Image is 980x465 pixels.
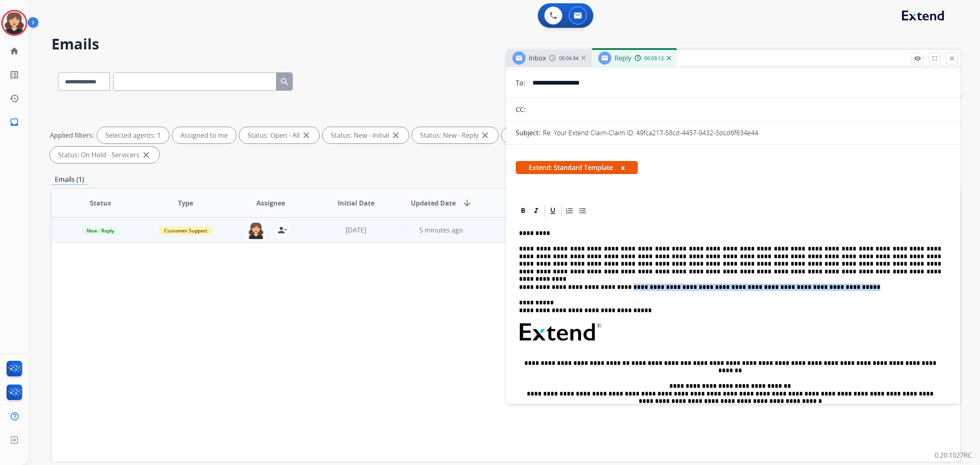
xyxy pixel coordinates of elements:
mat-icon: close [391,130,401,140]
div: Assigned to me [172,127,236,143]
span: Initial Date [338,198,374,208]
div: Status: On-hold – Internal [501,127,608,143]
p: 0.20.1027RC [935,450,972,460]
div: Italic [530,205,542,217]
p: Emails (1) [51,174,87,185]
h2: Emails [51,36,960,52]
div: Selected agents: 1 [97,127,169,143]
div: Ordered List [563,205,576,217]
span: Updated Date [411,198,456,208]
span: 5 minutes ago [419,226,463,235]
mat-icon: person_remove [277,225,287,235]
img: agent-avatar [248,222,264,239]
span: Assignee [256,198,285,208]
mat-icon: close [948,55,955,62]
mat-icon: inbox [9,117,19,127]
span: Extend: Standard Template [516,161,638,174]
span: Type [178,198,193,208]
p: Applied filters: [50,130,94,140]
mat-icon: home [9,46,19,56]
mat-icon: fullscreen [931,55,938,62]
span: [DATE] [346,226,366,235]
div: Status: On Hold - Servicers [50,147,159,163]
span: Customer Support [159,226,212,235]
mat-icon: close [141,150,151,160]
div: Bold [517,205,529,217]
img: avatar [3,11,26,34]
div: Underline [547,205,559,217]
span: 00:03:12 [644,55,664,62]
span: Inbox [529,54,546,63]
mat-icon: list_alt [9,70,19,80]
mat-icon: close [480,130,490,140]
div: Bullet List [577,205,589,217]
span: 00:04:34 [559,55,579,62]
div: Status: Open - All [239,127,319,143]
mat-icon: search [280,77,290,87]
div: Status: New - Reply [412,127,498,143]
mat-icon: close [301,130,311,140]
p: To: [516,78,525,88]
span: Status [90,198,111,208]
p: Re: Your Extend Claim-Claim ID: 49fca217-58cd-4457-9432-3dcd6f634e44 [543,128,758,138]
p: Subject: [516,128,540,138]
mat-icon: history [9,94,19,103]
span: Reply [615,54,631,63]
p: CC: [516,105,526,114]
div: Status: New - Initial [323,127,409,143]
span: New - Reply [82,226,119,235]
button: x [621,163,625,172]
mat-icon: arrow_downward [462,198,472,208]
mat-icon: remove_red_eye [914,55,921,62]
